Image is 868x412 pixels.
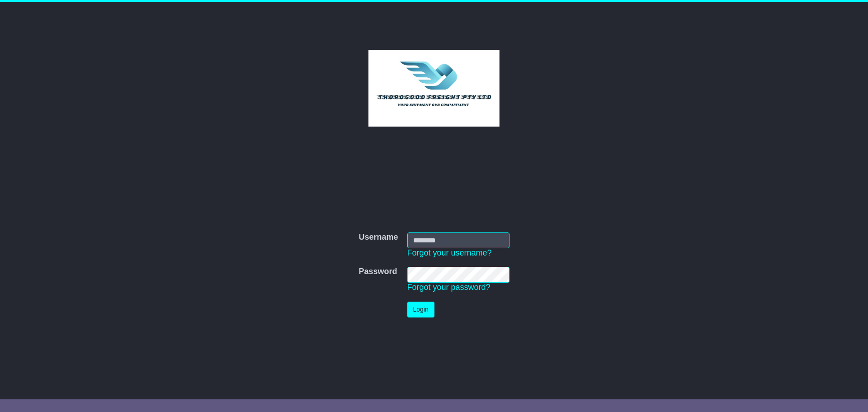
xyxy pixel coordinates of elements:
[407,302,434,317] button: Login
[359,232,398,242] label: Username
[407,248,492,257] a: Forgot your username?
[359,267,397,277] label: Password
[407,283,491,292] a: Forgot your password?
[368,50,500,127] img: Thorogood Freight Pty Ltd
